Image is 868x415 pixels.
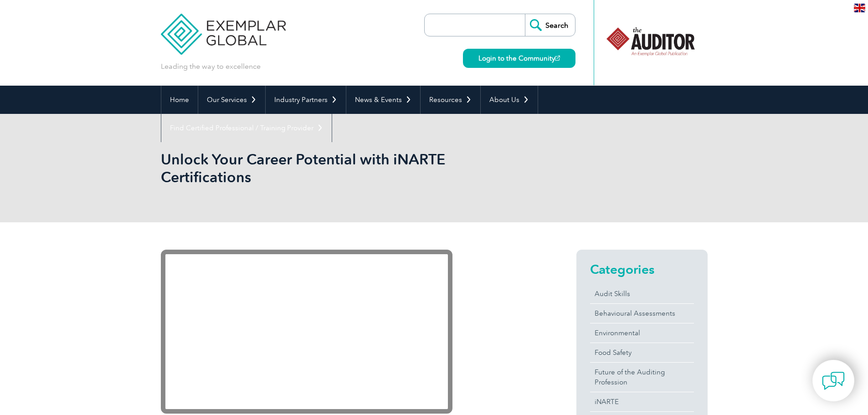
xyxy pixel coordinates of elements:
[555,56,560,61] img: open_square.png
[346,86,420,114] a: News & Events
[822,369,845,392] img: contact-chat.png
[198,86,265,114] a: Our Services
[590,343,694,362] a: Food Safety
[161,150,511,186] h1: Unlock Your Career Potential with iNARTE Certifications
[854,4,865,12] img: en
[161,114,332,142] a: Find Certified Professional / Training Provider
[590,262,694,277] h2: Categories
[481,86,538,114] a: About Us
[525,14,575,36] input: Search
[590,304,694,323] a: Behavioural Assessments
[161,86,198,114] a: Home
[161,61,261,72] p: Leading the way to excellence
[590,284,694,303] a: Audit Skills
[590,323,694,343] a: Environmental
[421,86,480,114] a: Resources
[590,363,694,392] a: Future of the Auditing Profession
[161,250,452,414] iframe: YouTube video player
[266,86,346,114] a: Industry Partners
[590,392,694,411] a: iNARTE
[463,49,575,68] a: Login to the Community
